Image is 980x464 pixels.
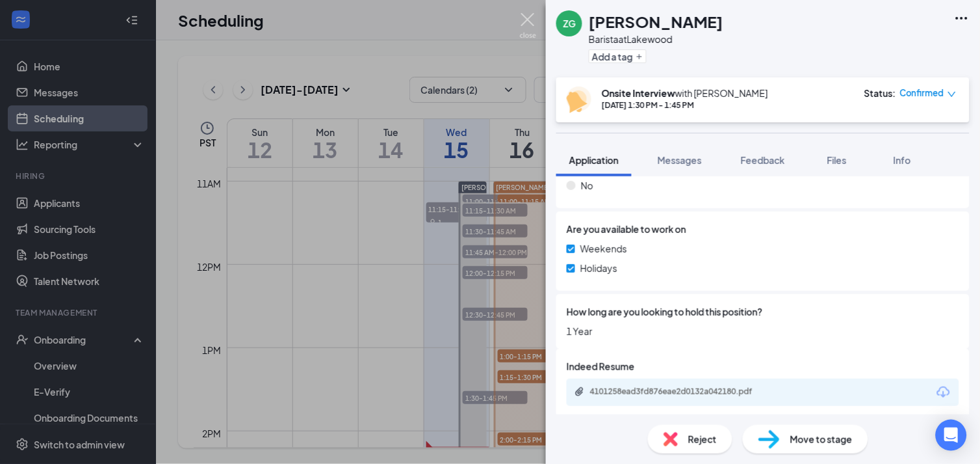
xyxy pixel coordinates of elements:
span: Indeed Resume [567,359,635,374]
div: Status : [864,87,896,100]
svg: Download [936,385,951,400]
div: with [PERSON_NAME] [602,87,768,100]
a: Paperclip4101258ead3fd876eae2d0132a042180.pdf [574,387,785,399]
span: How long are you looking to hold this position? [567,305,763,319]
svg: Paperclip [574,387,585,397]
h1: [PERSON_NAME] [589,10,723,33]
span: Weekends [580,241,627,256]
span: 1 Year [567,324,959,338]
span: Application [569,154,619,166]
div: [DATE] 1:30 PM - 1:45 PM [602,100,768,111]
button: PlusAdd a tag [589,49,647,63]
b: Onsite Interview [602,87,675,99]
div: Open Intercom Messenger [936,420,967,451]
span: No [581,178,593,193]
span: Holidays [580,261,617,275]
span: Confirmed [900,87,944,100]
div: ZG [563,17,576,30]
span: down [948,90,957,99]
span: Files [827,154,847,166]
span: Info [894,154,911,166]
svg: Plus [636,53,643,61]
span: Reject [688,432,717,446]
div: 4101258ead3fd876eae2d0132a042180.pdf [590,387,772,397]
span: Move to stage [790,432,853,446]
div: Barista at Lakewood [589,33,723,46]
span: Messages [658,154,702,166]
span: Are you available to work on [567,222,686,236]
span: Feedback [741,154,785,166]
svg: Ellipses [954,10,970,26]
